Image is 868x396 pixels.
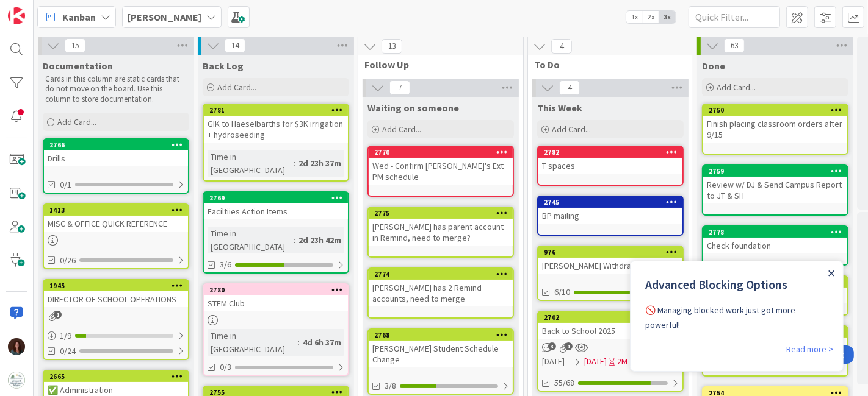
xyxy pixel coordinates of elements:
span: [DATE] [542,355,565,368]
a: 2702Back to School 2025[DATE][DATE]2M55/68 [537,311,684,392]
div: 2d 23h 42m [295,233,344,247]
a: 2759Review w/ DJ & Send Campus Report to JT & SH [702,164,848,216]
div: 2778 [709,228,847,236]
a: 1945DIRECTOR OF SCHOOL OPERATIONS1/90/24 [43,279,189,360]
div: 2781 [209,106,348,115]
div: 2665 [49,372,188,381]
a: 1413MISC & OFFICE QUICK REFERENCE0/26 [43,203,189,269]
span: 7 [389,80,410,95]
span: : [298,336,300,349]
span: Support [26,2,56,16]
span: 15 [65,38,85,53]
div: 976[PERSON_NAME] Withdrawl [538,247,682,274]
div: 2768 [369,330,513,341]
span: Waiting on someone [367,102,459,114]
a: 2745BP mailing [537,196,684,236]
span: Add Card... [717,82,756,93]
div: 2774[PERSON_NAME] has 2 Remind accounts, need to merge [369,269,513,306]
div: Time in [GEOGRAPHIC_DATA] [208,227,294,253]
div: 2759 [703,166,847,177]
div: 2d 23h 37m [295,157,344,170]
span: 3 [548,342,556,350]
a: 2750Finish placing classroom orders after 9/15 [702,104,848,155]
img: RF [8,338,25,355]
input: Quick Filter... [689,6,780,28]
div: Wed - Confirm [PERSON_NAME]'s Ext PM schedule [369,158,513,185]
a: 2768[PERSON_NAME] Student Schedule Change3/8 [367,328,514,395]
span: 0/26 [60,254,76,267]
div: T spaces [538,158,682,174]
div: STEM Club [204,295,348,311]
span: 1 [565,342,573,350]
div: 2750Finish placing classroom orders after 9/15 [703,105,847,143]
div: [PERSON_NAME] Student Schedule Change [369,341,513,367]
div: 976 [538,247,682,258]
span: Add Card... [57,116,96,127]
div: GIK to Haeselbarths for $3K irrigation + hydroseeding [204,116,348,143]
div: 2780 [204,285,348,295]
a: 2774[PERSON_NAME] has 2 Remind accounts, need to merge [367,267,514,319]
span: 1 / 9 [60,330,71,342]
span: Documentation [43,60,113,72]
div: 2759Review w/ DJ & Send Campus Report to JT & SH [703,166,847,203]
div: 2766 [49,141,188,149]
div: 2770Wed - Confirm [PERSON_NAME]'s Ext PM schedule [369,147,513,185]
div: Review w/ DJ & Send Campus Report to JT & SH [703,177,847,203]
div: 4d 6h 37m [300,336,344,349]
div: 2781GIK to Haeselbarths for $3K irrigation + hydroseeding [204,105,348,143]
div: BP mailing [538,208,682,224]
span: 63 [724,38,745,53]
a: 2769Faciltiies Action ItemsTime in [GEOGRAPHIC_DATA]:2d 23h 42m3/6 [203,191,349,274]
span: 55/68 [554,377,574,389]
span: 4 [559,80,580,95]
div: 1945DIRECTOR OF SCHOOL OPERATIONS [44,280,188,307]
div: 2769Faciltiies Action Items [204,193,348,219]
div: 2665 [44,371,188,382]
div: MISC & OFFICE QUICK REFERENCE [44,216,188,232]
span: 1x [626,11,643,23]
span: This Week [537,102,582,114]
b: [PERSON_NAME] [128,11,201,23]
span: : [294,233,295,247]
div: 2702 [544,313,682,322]
div: 2768[PERSON_NAME] Student Schedule Change [369,330,513,367]
div: 2766Drills [44,140,188,166]
div: 2782T spaces [538,147,682,174]
div: 2774 [369,269,513,280]
div: 2745 [538,197,682,208]
span: 3/6 [220,258,231,271]
span: 0/1 [60,179,71,191]
div: [PERSON_NAME] Withdrawl [538,258,682,274]
div: 2780 [209,286,348,294]
span: 13 [382,39,402,54]
span: Follow Up [364,58,508,71]
div: 1413MISC & OFFICE QUICK REFERENCE [44,205,188,232]
div: 2745BP mailing [538,197,682,224]
div: 2750 [703,105,847,116]
div: 2782 [544,148,682,157]
div: 2769 [204,193,348,203]
a: 2782T spaces [537,146,684,186]
div: 2778 [703,227,847,238]
div: 976 [544,248,682,256]
div: [PERSON_NAME] has parent account in Remind, need to merge? [369,219,513,246]
div: 2702Back to School 2025 [538,312,682,339]
div: 2M [617,355,627,368]
div: 2774 [374,270,513,278]
a: 2781GIK to Haeselbarths for $3K irrigation + hydroseedingTime in [GEOGRAPHIC_DATA]:2d 23h 37m [203,104,349,182]
span: 3x [659,11,676,23]
div: 2702 [538,312,682,323]
a: 976[PERSON_NAME] Withdrawl6/10 [537,246,684,301]
span: 2x [643,11,659,23]
span: To Do [534,58,678,71]
a: 2766Drills0/1 [43,138,189,194]
div: 2745 [544,198,682,207]
div: 1/9 [44,328,188,344]
div: 2780STEM Club [204,285,348,311]
span: Add Card... [217,82,256,93]
div: Time in [GEOGRAPHIC_DATA] [208,150,294,177]
div: 1945 [49,281,188,290]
